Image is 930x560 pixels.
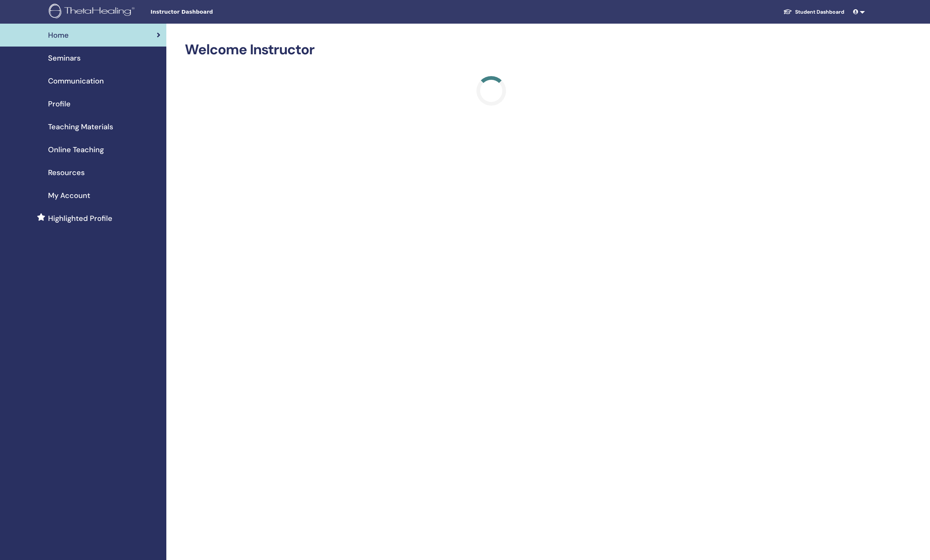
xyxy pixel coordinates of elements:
a: Student Dashboard [777,5,850,19]
span: Highlighted Profile [48,213,112,224]
span: Seminars [48,52,81,64]
span: Profile [48,98,71,109]
span: Home [48,30,69,41]
span: My Account [48,190,90,201]
h2: Welcome Instructor [185,41,797,58]
span: Instructor Dashboard [150,8,261,16]
span: Communication [48,75,104,86]
span: Resources [48,167,85,178]
span: Online Teaching [48,144,104,155]
span: Teaching Materials [48,121,113,132]
img: logo.png [49,4,137,20]
img: graduation-cap-white.svg [783,8,792,15]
